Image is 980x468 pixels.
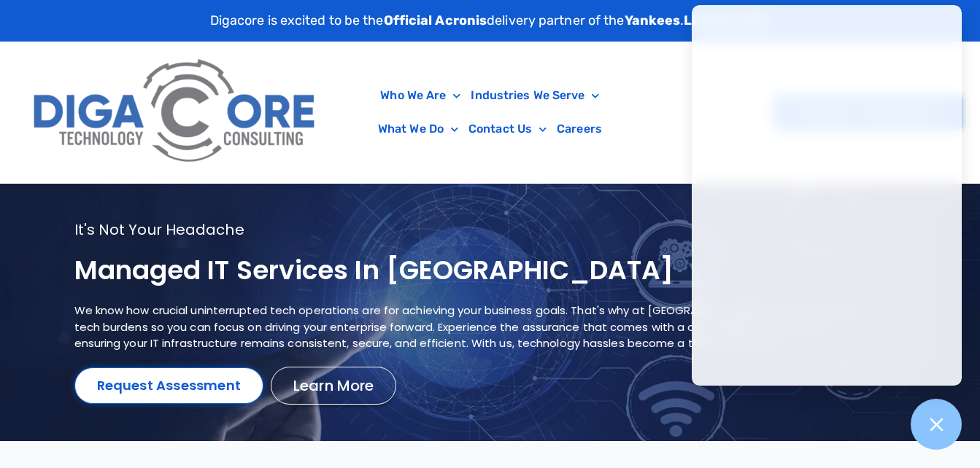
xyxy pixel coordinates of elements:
strong: Yankees [625,12,681,28]
a: Learn More [271,367,396,405]
h1: Managed IT services in [GEOGRAPHIC_DATA] [74,254,870,288]
nav: Menu [333,79,647,146]
a: Industries We Serve [466,79,604,112]
a: Who We Are [375,79,466,112]
a: What We Do [373,112,463,146]
iframe: Chatgenie Messenger [692,5,962,386]
a: Request Assessment [74,367,264,404]
a: LEARN MORE [684,12,770,28]
a: Contact Us [463,112,552,146]
p: Digacore is excited to be the delivery partner of the . [210,11,771,31]
p: It's not your headache [74,220,870,239]
img: Digacore Logo [26,49,325,176]
strong: Official Acronis [384,12,487,28]
p: We know how crucial uninterrupted tech operations are for achieving your business goals. That's w... [74,303,870,352]
span: Learn More [293,378,374,393]
a: Careers [552,112,607,146]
